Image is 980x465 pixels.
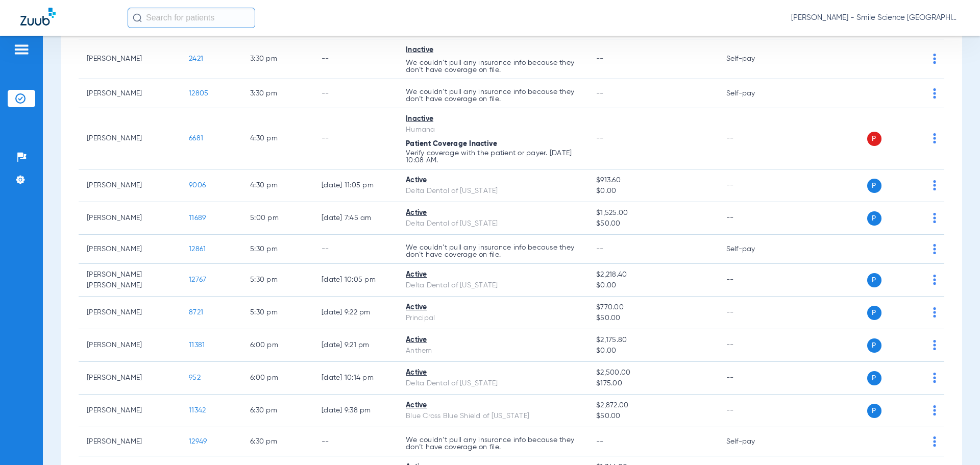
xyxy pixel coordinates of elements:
div: Inactive [406,114,580,125]
span: P [867,404,881,418]
span: P [867,273,881,287]
td: Self-pay [718,79,787,108]
td: 5:30 PM [242,297,313,329]
span: P [867,371,881,385]
img: hamburger-icon [13,43,30,56]
img: group-dot-blue.svg [933,275,936,285]
div: Active [406,400,580,411]
span: $50.00 [596,411,709,422]
p: We couldn’t pull any insurance info because they don’t have coverage on file. [406,88,580,103]
span: 11342 [189,407,206,414]
div: Active [406,335,580,346]
div: Blue Cross Blue Shield of [US_STATE] [406,411,580,422]
td: -- [718,108,787,169]
span: $913.60 [596,175,709,186]
span: P [867,338,881,353]
img: group-dot-blue.svg [933,180,936,190]
td: 4:30 PM [242,108,313,169]
td: -- [313,108,398,169]
td: [DATE] 10:14 PM [313,362,398,395]
span: $1,525.00 [596,208,709,218]
div: Active [406,368,580,378]
td: -- [313,235,398,264]
span: P [867,179,881,193]
td: 6:00 PM [242,329,313,362]
span: 6681 [189,135,203,142]
p: We couldn’t pull any insurance info because they don’t have coverage on file. [406,436,580,451]
img: group-dot-blue.svg [933,405,936,415]
td: [DATE] 11:05 PM [313,169,398,202]
td: [DATE] 9:21 PM [313,329,398,362]
div: Active [406,208,580,218]
td: Self-pay [718,427,787,456]
div: Principal [406,313,580,324]
td: [PERSON_NAME] [79,202,181,235]
span: -- [596,90,604,97]
div: Delta Dental of [US_STATE] [406,218,580,229]
img: group-dot-blue.svg [933,88,936,99]
td: [PERSON_NAME] [79,39,181,79]
td: [PERSON_NAME] [79,79,181,108]
td: 5:00 PM [242,202,313,235]
div: Delta Dental of [US_STATE] [406,186,580,197]
p: We couldn’t pull any insurance info because they don’t have coverage on file. [406,59,580,74]
div: Anthem [406,346,580,356]
span: P [867,306,881,320]
p: We couldn’t pull any insurance info because they don’t have coverage on file. [406,244,580,258]
span: 2421 [189,55,203,62]
span: 12861 [189,246,206,253]
img: group-dot-blue.svg [933,54,936,64]
td: [DATE] 9:38 PM [313,395,398,427]
td: [PERSON_NAME] [79,395,181,427]
span: -- [596,246,604,253]
img: group-dot-blue.svg [933,213,936,223]
div: Active [406,302,580,313]
td: 5:30 PM [242,264,313,297]
span: -- [596,55,604,62]
td: Self-pay [718,235,787,264]
td: 3:30 PM [242,39,313,79]
div: Delta Dental of [US_STATE] [406,378,580,389]
span: P [867,211,881,226]
td: -- [718,202,787,235]
span: 9006 [189,182,206,189]
span: $50.00 [596,218,709,229]
span: 8721 [189,309,203,316]
td: 3:30 PM [242,79,313,108]
img: Zuub Logo [20,8,56,26]
img: group-dot-blue.svg [933,307,936,317]
td: [PERSON_NAME] [79,108,181,169]
span: $2,500.00 [596,368,709,378]
td: [PERSON_NAME] [PERSON_NAME] [79,264,181,297]
span: [PERSON_NAME] - Smile Science [GEOGRAPHIC_DATA] [791,13,960,23]
img: group-dot-blue.svg [933,244,936,254]
span: $2,218.40 [596,270,709,280]
span: -- [596,438,604,445]
span: 11381 [189,341,205,349]
td: 6:00 PM [242,362,313,395]
span: 11689 [189,214,206,222]
div: Humana [406,125,580,135]
span: $2,872.00 [596,400,709,411]
span: $175.00 [596,378,709,389]
p: Verify coverage with the patient or payer. [DATE] 10:08 AM. [406,150,580,164]
td: -- [718,329,787,362]
span: 12949 [189,438,207,445]
span: $0.00 [596,346,709,356]
span: $770.00 [596,302,709,313]
td: 4:30 PM [242,169,313,202]
td: [PERSON_NAME] [79,235,181,264]
img: group-dot-blue.svg [933,373,936,383]
div: Active [406,270,580,280]
iframe: Chat Widget [929,416,980,465]
img: group-dot-blue.svg [933,133,936,143]
span: $0.00 [596,280,709,291]
td: -- [313,427,398,456]
span: P [867,132,881,146]
td: [PERSON_NAME] [79,169,181,202]
input: Search for patients [128,8,255,28]
img: Search Icon [133,13,142,22]
div: Delta Dental of [US_STATE] [406,280,580,291]
td: 5:30 PM [242,235,313,264]
td: -- [718,264,787,297]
